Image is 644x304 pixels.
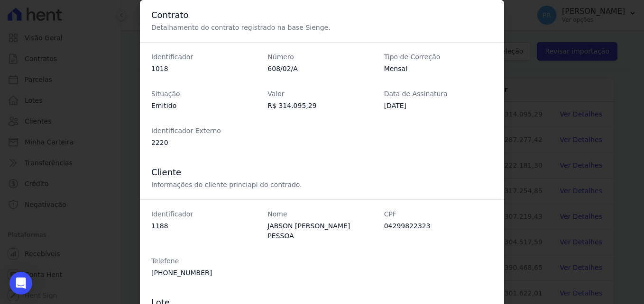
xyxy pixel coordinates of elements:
p: Detalhamento do contrato registrado na base Sienge. [151,23,470,33]
dt: Telefone [151,256,260,266]
dd: 04299822323 [384,221,493,231]
dt: Identificador Externo [151,126,260,136]
dt: Nome [267,209,376,219]
dt: Data de Assinatura [384,89,493,99]
dt: Tipo de Correção [384,52,493,62]
dd: 2220 [151,138,260,148]
p: Informações do cliente princiapl do contrado. [151,180,470,190]
dt: Identificador [151,209,260,219]
h3: Cliente [151,167,493,178]
dd: 1188 [151,221,260,231]
dd: R$ 314.095,29 [267,101,376,111]
dd: [DATE] [384,101,493,111]
dd: 1018 [151,64,260,74]
dd: 608/02/A [267,64,376,74]
dd: Emitido [151,101,260,111]
dd: [PHONE_NUMBER] [151,268,260,278]
div: Open Intercom Messenger [9,272,32,295]
dt: CPF [384,209,493,219]
dt: Identificador [151,52,260,62]
dd: Mensal [384,64,493,74]
dt: Situação [151,89,260,99]
dt: Valor [267,89,376,99]
dt: Número [267,52,376,62]
dd: JABSON [PERSON_NAME] PESSOA [267,221,376,241]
